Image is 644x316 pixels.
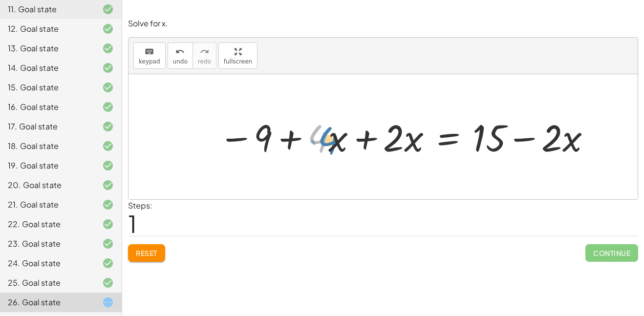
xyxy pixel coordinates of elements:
[218,42,258,69] button: fullscreen
[139,58,160,65] span: keypad
[102,121,114,132] i: Task finished and correct.
[128,200,152,211] label: Steps:
[145,46,154,58] i: keyboard
[102,23,114,35] i: Task finished and correct.
[128,209,137,238] span: 1
[224,58,252,65] span: fullscreen
[128,18,638,29] p: Solve for x.
[102,277,114,289] i: Task finished and correct.
[102,199,114,211] i: Task finished and correct.
[102,140,114,152] i: Task finished and correct.
[102,62,114,74] i: Task finished and correct.
[198,58,211,65] span: redo
[8,62,86,74] div: 14. Goal state
[133,42,166,69] button: keyboardkeypad
[173,58,188,65] span: undo
[168,42,193,69] button: undoundo
[102,82,114,93] i: Task finished and correct.
[102,296,114,308] i: Task started.
[8,121,86,132] div: 17. Goal state
[8,140,86,152] div: 18. Goal state
[200,46,209,58] i: redo
[8,277,86,289] div: 25. Goal state
[102,42,114,54] i: Task finished and correct.
[102,160,114,171] i: Task finished and correct.
[8,179,86,191] div: 20. Goal state
[8,199,86,211] div: 21. Goal state
[102,3,114,15] i: Task finished and correct.
[175,46,185,58] i: undo
[8,3,86,15] div: 11. Goal state
[8,23,86,35] div: 12. Goal state
[136,249,157,257] span: Reset
[193,42,216,69] button: redoredo
[102,218,114,230] i: Task finished and correct.
[128,244,165,262] button: Reset
[102,101,114,113] i: Task finished and correct.
[8,160,86,171] div: 19. Goal state
[8,218,86,230] div: 22. Goal state
[102,179,114,191] i: Task finished and correct.
[102,257,114,269] i: Task finished and correct.
[8,257,86,269] div: 24. Goal state
[8,101,86,113] div: 16. Goal state
[8,238,86,250] div: 23. Goal state
[102,238,114,250] i: Task finished and correct.
[8,296,86,308] div: 26. Goal state
[8,82,86,93] div: 15. Goal state
[8,42,86,54] div: 13. Goal state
